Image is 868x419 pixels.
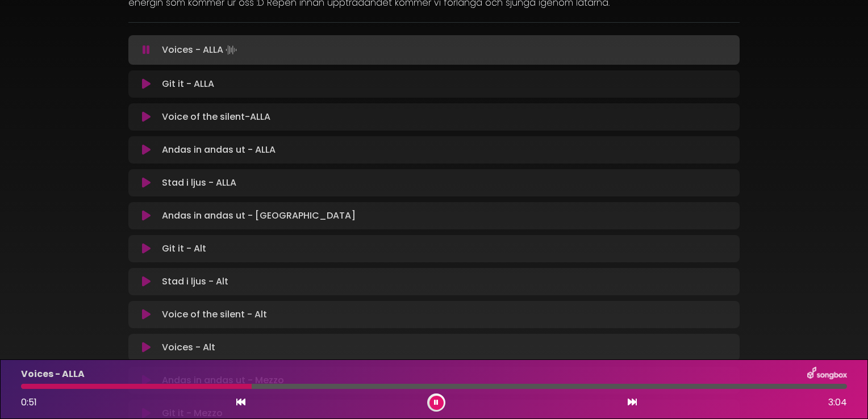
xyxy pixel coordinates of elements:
p: Andas in andas ut - [GEOGRAPHIC_DATA] [162,209,356,223]
p: Andas in andas ut - ALLA [162,143,276,157]
img: songbox-logo-white.png [807,367,847,382]
p: Stad i ljus - Alt [162,275,228,288]
img: waveform4.gif [223,42,239,58]
span: 0:51 [21,396,37,409]
p: Git it - Alt [162,242,206,255]
p: Git it - ALLA [162,77,214,91]
p: Voice of the silent - Alt [162,308,267,321]
span: 3:04 [828,396,847,409]
p: Voices - Alt [162,341,215,354]
p: Stad i ljus - ALLA [162,176,236,190]
p: Voice of the silent-ALLA [162,110,270,124]
p: Voices - ALLA [21,367,85,381]
p: Voices - ALLA [162,42,239,58]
